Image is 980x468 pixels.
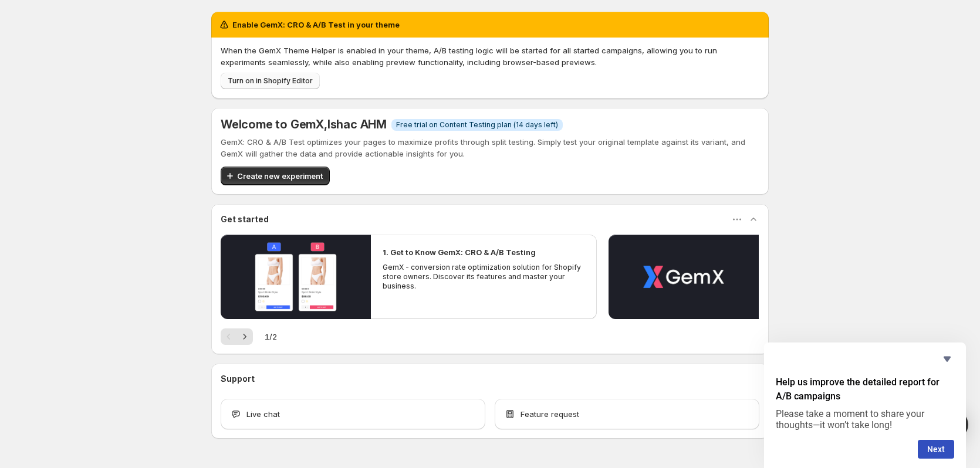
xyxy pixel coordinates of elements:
[221,167,330,185] button: Create new experiment
[232,19,400,30] h2: Enable GemX: CRO & A/B Test in your theme
[776,408,954,430] p: Please take a moment to share your thoughts—it won’t take long!
[396,120,558,130] span: Free trial on Content Testing plan (14 days left)
[221,45,759,68] p: When the GemX Theme Helper is enabled in your theme, A/B testing logic will be started for all st...
[776,352,954,459] div: Help us improve the detailed report for A/B campaigns
[918,440,954,459] button: Next question
[221,73,320,89] button: Turn on in Shopify Editor
[609,235,759,319] button: Play video
[521,408,579,420] span: Feature request
[237,170,323,182] span: Create new experiment
[940,352,954,366] button: Hide survey
[228,76,313,86] span: Turn on in Shopify Editor
[221,235,371,319] button: Play video
[265,331,277,342] span: 1 / 2
[221,213,269,225] h3: Get started
[236,328,253,345] button: Next
[221,328,253,345] nav: Pagination
[383,263,584,291] p: GemX - conversion rate optimization solution for Shopify store owners. Discover its features and ...
[221,117,387,131] h5: Welcome to GemX
[383,246,536,258] h2: 1. Get to Know GemX: CRO & A/B Testing
[324,117,387,131] span: , Ishac AHM
[221,373,255,385] h3: Support
[776,375,954,403] h2: Help us improve the detailed report for A/B campaigns
[246,408,280,420] span: Live chat
[221,136,759,160] p: GemX: CRO & A/B Test optimizes your pages to maximize profits through split testing. Simply test ...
